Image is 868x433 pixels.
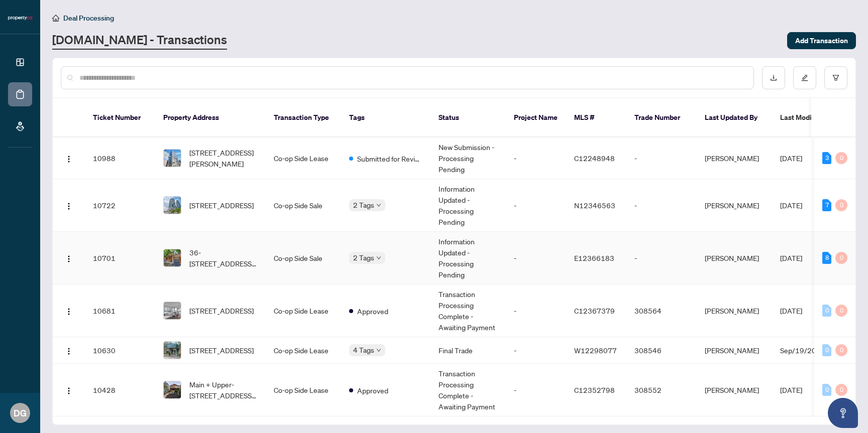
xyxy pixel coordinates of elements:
button: Logo [61,150,77,166]
button: Logo [61,303,77,319]
img: Logo [65,387,73,395]
span: [DATE] [780,253,802,262]
a: [DOMAIN_NAME] - Transactions [52,32,227,50]
th: Property Address [155,98,266,137]
span: Sep/19/2025 [780,346,825,355]
span: [STREET_ADDRESS] [189,345,254,356]
img: thumbnail-img [164,197,181,214]
td: 308546 [626,337,697,364]
td: - [506,179,566,232]
th: Last Updated By [697,98,772,137]
td: Co-op Side Lease [266,137,341,179]
div: 3 [822,152,831,164]
span: Deal Processing [63,14,114,23]
td: 308564 [626,284,697,337]
span: C12248948 [574,154,615,163]
td: 10681 [85,284,155,337]
span: 4 Tags [353,344,374,356]
span: Submitted for Review [357,153,422,164]
button: edit [793,66,816,89]
th: Project Name [506,98,566,137]
button: Logo [61,250,77,266]
td: Transaction Processing Complete - Awaiting Payment [430,364,506,416]
th: Trade Number [626,98,697,137]
span: W12298077 [574,346,617,355]
td: [PERSON_NAME] [697,284,772,337]
div: 0 [822,305,831,317]
img: thumbnail-img [164,381,181,398]
button: Add Transaction [787,32,856,49]
td: Transaction Processing Complete - Awaiting Payment [430,284,506,337]
button: download [762,66,785,89]
span: [STREET_ADDRESS] [189,200,254,211]
th: Tags [341,98,430,137]
td: Final Trade [430,337,506,364]
span: [DATE] [780,306,802,315]
td: - [506,364,566,416]
span: edit [801,74,808,81]
td: - [506,137,566,179]
td: [PERSON_NAME] [697,179,772,232]
td: 308552 [626,364,697,416]
div: 8 [822,252,831,264]
td: 10701 [85,232,155,284]
div: 0 [822,384,831,396]
td: - [626,137,697,179]
div: 0 [835,252,847,264]
span: down [376,203,381,208]
span: 2 Tags [353,199,374,211]
td: Information Updated - Processing Pending [430,179,506,232]
span: C12367379 [574,306,615,315]
div: 0 [835,199,847,211]
td: - [506,337,566,364]
span: C12352798 [574,385,615,394]
th: Transaction Type [266,98,341,137]
td: New Submission - Processing Pending [430,137,506,179]
span: 36-[STREET_ADDRESS][PERSON_NAME] [189,247,258,269]
img: thumbnail-img [164,342,181,359]
td: 10722 [85,179,155,232]
div: 0 [835,305,847,317]
td: - [506,284,566,337]
div: 0 [835,344,847,356]
div: 7 [822,199,831,211]
td: 10988 [85,137,155,179]
span: down [376,348,381,353]
button: Logo [61,382,77,398]
span: N12346563 [574,201,615,210]
div: 0 [835,384,847,396]
button: Logo [61,197,77,213]
span: Main + Upper-[STREET_ADDRESS][PERSON_NAME] [189,379,258,401]
span: [DATE] [780,154,802,163]
img: Logo [65,308,73,316]
img: logo [8,15,32,21]
button: Open asap [828,398,858,428]
td: [PERSON_NAME] [697,364,772,416]
td: - [626,179,697,232]
td: - [626,232,697,284]
th: Ticket Number [85,98,155,137]
span: [STREET_ADDRESS][PERSON_NAME] [189,147,258,169]
td: Co-op Side Lease [266,337,341,364]
span: E12366183 [574,253,614,262]
button: filter [824,66,847,89]
td: 10428 [85,364,155,416]
img: Logo [65,202,73,210]
img: Logo [65,347,73,355]
span: [STREET_ADDRESS] [189,305,254,316]
img: Logo [65,155,73,163]
td: - [506,232,566,284]
img: thumbnail-img [164,302,181,319]
td: Co-op Side Lease [266,364,341,416]
div: 0 [822,344,831,356]
span: download [770,74,777,81]
span: Last Modified Date [780,112,841,123]
span: Approved [357,385,388,396]
img: thumbnail-img [164,150,181,167]
span: [DATE] [780,201,802,210]
th: MLS # [566,98,626,137]
img: Logo [65,255,73,263]
span: DG [14,406,27,420]
td: [PERSON_NAME] [697,137,772,179]
td: [PERSON_NAME] [697,232,772,284]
